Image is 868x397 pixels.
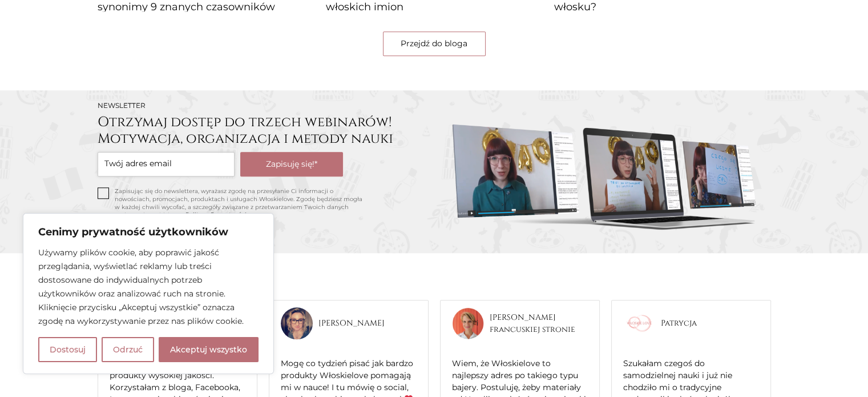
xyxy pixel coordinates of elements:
[38,246,259,328] p: Używamy plików cookie, aby poprawić jakość przeglądania, wyświetlać reklamy lub treści dostosowan...
[102,337,154,362] button: Odrzuć
[159,337,259,362] button: Akceptuj wszystko
[240,152,343,177] button: Zapisuję się!*
[38,225,259,239] p: Cenimy prywatność użytkowników
[383,31,486,56] a: Przejdź do bloga
[98,102,429,110] h2: Newsletter
[490,311,585,335] span: [PERSON_NAME] francuskiej stronie
[98,114,429,147] h3: Otrzymaj dostęp do trzech webinarów! Motywacja, organizacja i metody nauki
[185,211,248,219] a: Polityce Prywatności.
[661,317,697,329] span: Patrycja
[98,287,771,295] h2: Opinie kursantów
[38,337,97,362] button: Dostosuj
[318,317,385,329] span: [PERSON_NAME]
[115,187,362,219] p: Zapisując się do newslettera, wyrażasz zgodę na przesyłanie Ci informacji o nowościach, promocjac...
[98,152,235,177] input: Twój adres email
